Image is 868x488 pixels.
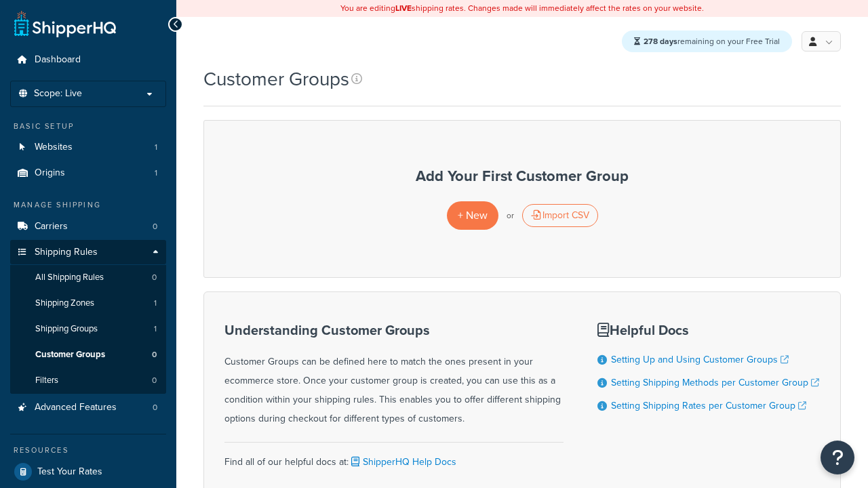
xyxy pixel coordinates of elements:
[224,323,564,338] h3: Understanding Customer Groups
[10,317,166,342] li: Shipping Groups
[507,206,514,225] p: or
[395,2,412,14] b: LIVE
[10,342,166,367] a: Customer Groups 0
[10,342,166,367] li: Customer Groups
[224,323,564,428] div: Customer Groups can be defined here to match the ones present in your ecommerce store. Once your ...
[35,272,104,283] span: All Shipping Rules
[10,47,166,73] a: Dashboard
[203,66,349,92] h1: Customer Groups
[644,35,677,47] strong: 278 days
[224,442,564,472] div: Find all of our helpful docs at:
[10,291,166,316] li: Shipping Zones
[10,317,166,342] a: Shipping Groups 1
[35,54,81,66] span: Dashboard
[10,265,166,290] li: All Shipping Rules
[10,368,166,393] li: Filters
[153,221,157,232] span: 0
[10,395,166,420] a: Advanced Features 0
[35,247,98,258] span: Shipping Rules
[35,375,58,386] span: Filters
[10,121,166,132] div: Basic Setup
[14,10,116,37] a: ShipperHQ Home
[10,135,166,160] a: Websites 1
[10,395,166,420] li: Advanced Features
[447,201,498,229] a: + New
[821,441,854,474] button: Open Resource Center
[458,207,488,223] span: + New
[611,352,789,367] a: Setting Up and Using Customer Groups
[154,298,157,309] span: 1
[10,460,166,484] a: Test Your Rates
[10,214,166,239] a: Carriers 0
[10,240,166,394] li: Shipping Rules
[35,298,94,309] span: Shipping Zones
[35,142,73,153] span: Websites
[155,142,157,153] span: 1
[34,88,82,100] span: Scope: Live
[10,161,166,186] a: Origins 1
[37,466,102,478] span: Test Your Rates
[611,375,819,390] a: Setting Shipping Methods per Customer Group
[35,402,117,413] span: Advanced Features
[10,199,166,211] div: Manage Shipping
[622,30,792,52] div: remaining on your Free Trial
[35,349,105,361] span: Customer Groups
[522,204,598,227] div: Import CSV
[35,167,65,179] span: Origins
[10,265,166,290] a: All Shipping Rules 0
[35,323,98,335] span: Shipping Groups
[611,399,806,413] a: Setting Shipping Rates per Customer Group
[10,135,166,160] li: Websites
[10,445,166,456] div: Resources
[349,455,456,469] a: ShipperHQ Help Docs
[35,221,68,232] span: Carriers
[597,323,819,338] h3: Helpful Docs
[10,368,166,393] a: Filters 0
[218,168,827,184] h3: Add Your First Customer Group
[155,167,157,179] span: 1
[10,161,166,186] li: Origins
[10,240,166,265] a: Shipping Rules
[153,402,157,413] span: 0
[10,214,166,239] li: Carriers
[10,291,166,316] a: Shipping Zones 1
[152,349,157,361] span: 0
[152,272,157,283] span: 0
[152,375,157,386] span: 0
[154,323,157,335] span: 1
